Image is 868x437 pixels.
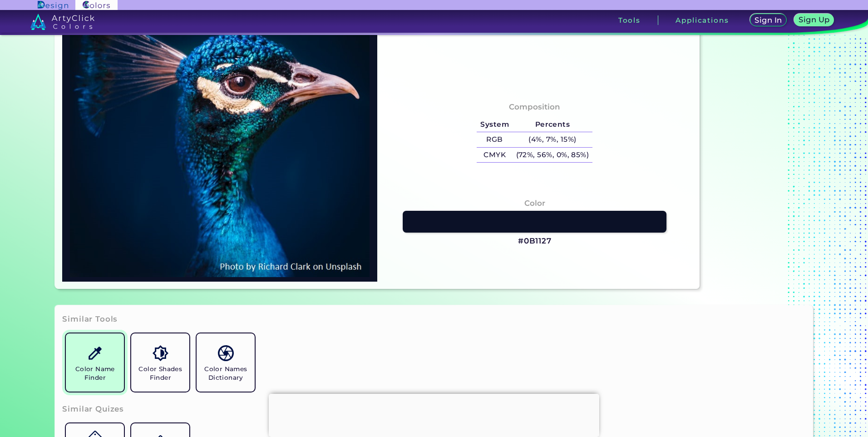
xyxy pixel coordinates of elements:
[69,365,120,382] h5: Color Name Finder
[62,314,118,325] h3: Similar Tools
[30,14,94,30] img: logo_artyclick_colors_white.svg
[477,117,512,132] h5: System
[128,330,193,395] a: Color Shades Finder
[477,132,512,147] h5: RGB
[524,197,545,210] h4: Color
[38,1,68,10] img: ArtyClick Design logo
[62,404,124,415] h3: Similar Quizes
[799,16,829,23] h5: Sign Up
[676,17,729,24] h3: Applications
[509,100,560,114] h4: Composition
[269,394,599,435] iframe: Advertisement
[750,14,786,26] a: Sign In
[513,148,592,163] h5: (72%, 56%, 0%, 85%)
[193,330,258,395] a: Color Names Dictionary
[62,330,128,395] a: Color Name Finder
[518,236,552,247] h3: #0B1127
[153,345,168,361] img: icon_color_shades.svg
[513,132,592,147] h5: (4%, 7%, 15%)
[477,148,512,163] h5: CMYK
[200,365,251,382] h5: Color Names Dictionary
[87,345,103,361] img: icon_color_name_finder.svg
[218,345,234,361] img: icon_color_names_dictionary.svg
[755,16,782,24] h5: Sign In
[618,17,641,24] h3: Tools
[795,14,833,26] a: Sign Up
[513,117,592,132] h5: Percents
[135,365,186,382] h5: Color Shades Finder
